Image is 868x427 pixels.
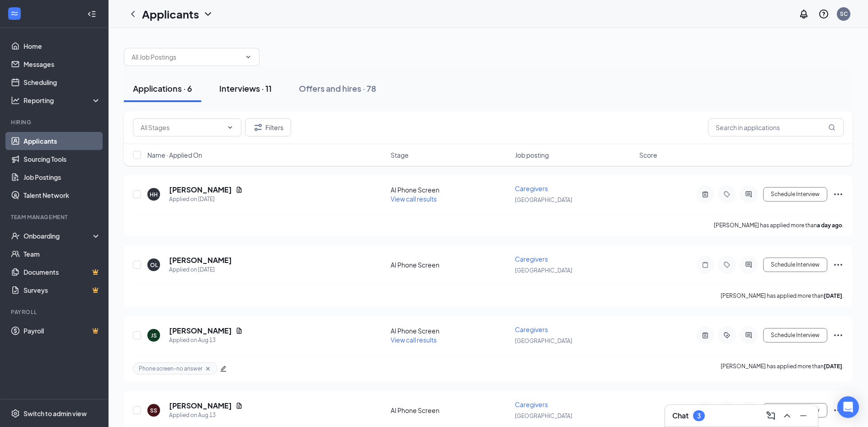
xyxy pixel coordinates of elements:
svg: Notifications [798,9,809,19]
div: Applied on [DATE] [169,195,243,204]
svg: MagnifyingGlass [828,124,835,131]
a: SurveysCrown [24,281,101,299]
a: Job Postings [24,168,101,186]
button: ComposeMessage [764,408,778,423]
svg: Document [236,186,243,193]
a: Talent Network [24,186,101,204]
h1: Applicants [142,6,199,22]
div: Reporting [24,96,101,105]
a: Scheduling [24,73,101,91]
div: OL [150,261,158,269]
a: Applicants [24,132,101,150]
svg: ComposeMessage [765,410,776,421]
input: All Stages [141,122,223,132]
svg: Document [236,327,243,334]
span: [GEOGRAPHIC_DATA] [515,267,572,274]
svg: UserCheck [11,231,20,240]
h5: [PERSON_NAME] [169,255,232,265]
div: Open Intercom Messenger [837,396,859,418]
span: Caregivers [515,325,548,333]
a: Sourcing Tools [24,150,101,168]
span: edit [220,366,226,372]
div: Team Management [11,213,99,221]
span: Caregivers [515,184,548,192]
div: HH [150,191,158,198]
svg: ActiveNote [700,332,711,339]
span: [GEOGRAPHIC_DATA] [515,338,572,344]
svg: Analysis [11,96,20,105]
svg: Settings [11,409,20,418]
div: AI Phone Screen [391,326,509,335]
div: Applied on [DATE] [169,265,232,274]
input: Search in applications [708,118,844,136]
svg: Minimize [798,410,809,421]
div: AI Phone Screen [391,185,509,194]
button: Schedule Interview [763,258,827,272]
b: a day ago [817,222,842,229]
svg: Filter [253,122,264,133]
svg: Ellipses [833,330,844,341]
button: Schedule Interview [763,187,827,202]
svg: ActiveChat [743,261,754,268]
a: Team [24,245,101,263]
div: SC [840,10,848,18]
button: ChevronUp [780,408,794,423]
svg: ChevronDown [203,9,213,19]
div: Interviews · 11 [219,83,272,94]
span: Caregivers [515,255,548,263]
div: Onboarding [24,231,93,240]
div: Hiring [11,118,99,126]
span: Job posting [515,150,549,160]
span: Phone screen-no answer [139,365,203,372]
b: [DATE] [824,363,842,370]
div: AI Phone Screen [391,260,509,269]
button: Schedule Interview [763,403,827,418]
svg: Note [700,261,711,268]
svg: Document [236,402,243,409]
div: SS [150,407,157,414]
span: View call results [391,336,437,344]
span: [GEOGRAPHIC_DATA] [515,197,572,203]
p: [PERSON_NAME] has applied more than . [721,292,844,300]
h5: [PERSON_NAME] [169,185,232,195]
div: Payroll [11,308,99,316]
b: [DATE] [824,292,842,299]
a: DocumentsCrown [24,263,101,281]
span: View call results [391,195,437,203]
span: Caregivers [515,400,548,408]
p: [PERSON_NAME] has applied more than . [721,362,844,375]
span: [GEOGRAPHIC_DATA] [515,413,572,419]
button: Schedule Interview [763,328,827,343]
span: Name · Applied On [147,150,202,160]
svg: ActiveNote [700,191,711,198]
span: Score [639,150,657,160]
div: Applications · 6 [133,83,192,94]
svg: ActiveTag [722,332,732,339]
svg: ChevronDown [245,53,252,61]
a: Home [24,37,101,55]
svg: ChevronLeft [127,9,138,19]
svg: Tag [722,261,732,268]
svg: ActiveChat [743,332,754,339]
svg: Ellipses [833,189,844,200]
a: PayrollCrown [24,322,101,340]
h5: [PERSON_NAME] [169,326,232,336]
h3: Chat [672,411,689,421]
div: Switch to admin view [24,409,87,418]
svg: ChevronUp [782,410,793,421]
div: Offers and hires · 78 [299,83,376,94]
svg: Cross [204,365,212,372]
div: Applied on Aug 13 [169,336,243,345]
input: All Job Postings [132,52,241,62]
button: Minimize [796,408,811,423]
svg: Ellipses [833,259,844,270]
h5: [PERSON_NAME] [169,401,232,411]
button: Filter Filters [245,118,291,136]
svg: QuestionInfo [818,9,829,19]
svg: ActiveChat [743,191,754,198]
svg: Tag [722,191,732,198]
a: Messages [24,55,101,73]
svg: ChevronDown [226,124,234,131]
div: 3 [697,412,701,420]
